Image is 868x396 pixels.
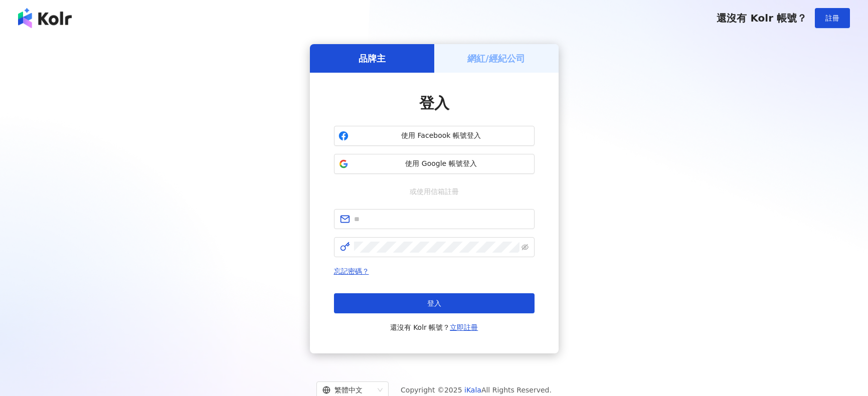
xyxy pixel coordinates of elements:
[522,244,529,251] span: eye-invisible
[464,386,481,394] a: iKala
[18,8,72,28] img: logo
[353,159,530,169] span: 使用 Google 帳號登入
[450,323,478,331] a: 立即註冊
[467,52,525,65] h5: 網紅/經紀公司
[390,321,478,333] span: 還沒有 Kolr 帳號？
[334,293,535,313] button: 登入
[359,52,386,65] h5: 品牌主
[419,94,449,112] span: 登入
[334,267,369,275] a: 忘記密碼？
[717,12,807,24] span: 還沒有 Kolr 帳號？
[825,14,839,22] span: 註冊
[353,131,530,141] span: 使用 Facebook 帳號登入
[403,186,466,197] span: 或使用信箱註冊
[401,384,552,396] span: Copyright © 2025 All Rights Reserved.
[334,126,535,146] button: 使用 Facebook 帳號登入
[815,8,850,28] button: 註冊
[427,299,441,307] span: 登入
[334,154,535,174] button: 使用 Google 帳號登入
